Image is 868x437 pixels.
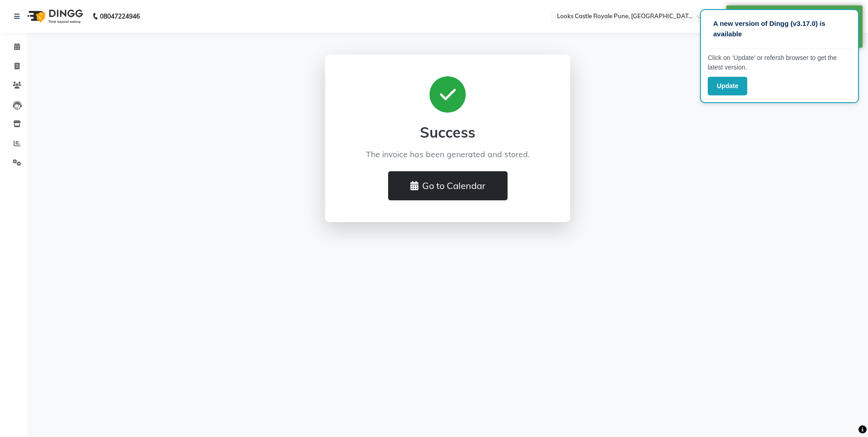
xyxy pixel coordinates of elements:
button: Update [708,77,747,95]
h2: Success [347,124,548,141]
p: A new version of Dingg (v3.17.0) is available [713,19,846,39]
p: Click on ‘Update’ or refersh browser to get the latest version. [708,53,851,72]
b: 08047224946 [100,4,140,29]
p: The invoice has been generated and stored. [347,148,548,160]
img: logo [23,4,85,29]
button: Go to Calendar [388,171,508,200]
